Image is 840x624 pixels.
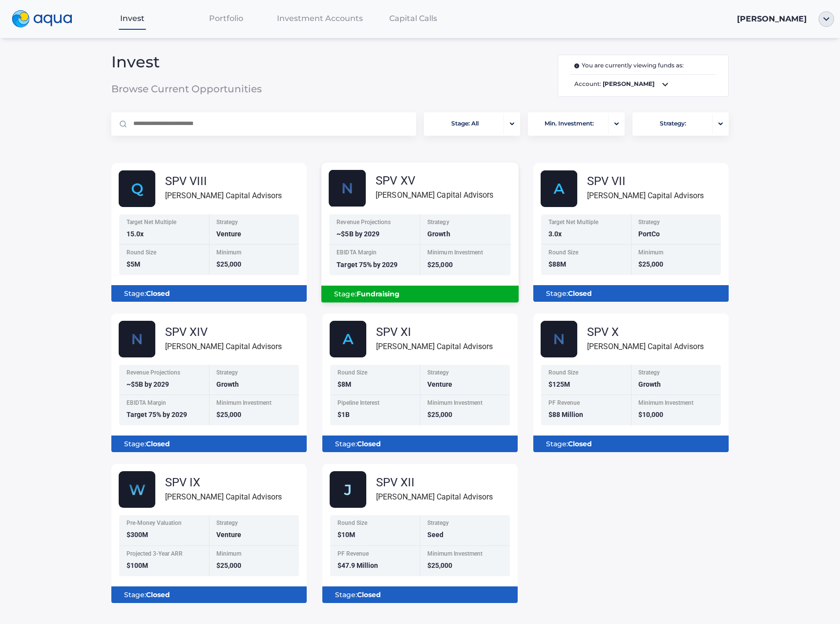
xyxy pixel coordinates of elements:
[638,250,715,258] div: Minimum
[126,250,203,258] div: Round Size
[376,477,493,488] div: SPV XII
[6,8,86,30] a: logo
[427,562,452,569] span: $25,000
[737,14,807,23] span: [PERSON_NAME]
[819,11,834,27] img: ellipse
[548,411,583,418] span: $88 Million
[126,520,203,528] div: Pre-Money Valuation
[660,114,686,133] span: Strategy:
[330,586,510,603] div: Stage:
[568,439,592,448] b: Closed
[111,84,317,94] span: Browse Current Opportunities
[216,219,293,228] div: Strategy
[570,79,716,90] span: Account:
[541,436,721,452] div: Stage:
[337,400,414,408] div: Pipeline Interest
[209,14,243,23] span: Portfolio
[337,380,351,388] span: $8M
[568,289,592,298] b: Closed
[126,260,140,268] span: $5M
[548,260,566,268] span: $88M
[126,400,203,408] div: EBIDTA Margin
[548,219,625,228] div: Target Net Multiple
[427,380,452,388] span: Venture
[376,326,493,338] div: SPV XI
[126,531,148,539] span: $300M
[216,531,241,539] span: Venture
[216,400,293,408] div: Minimum Investment
[376,340,493,353] div: [PERSON_NAME] Capital Advisors
[336,219,414,228] div: Revenue Projections
[165,340,282,353] div: [PERSON_NAME] Capital Advisors
[376,491,493,503] div: [PERSON_NAME] Capital Advisors
[216,260,241,268] span: $25,000
[336,261,398,269] span: Target 75% by 2029
[146,289,170,298] b: Closed
[548,250,625,258] div: Round Size
[548,230,562,238] span: 3.0x
[510,122,514,125] img: portfolio-arrow
[119,436,299,452] div: Stage:
[119,170,155,207] img: Group_48614.svg
[337,520,414,528] div: Round Size
[638,380,661,388] span: Growth
[587,175,704,187] div: SPV VII
[427,520,504,528] div: Strategy
[541,285,721,302] div: Stage:
[126,380,169,388] span: ~$5B by 2029
[216,562,241,569] span: $25,000
[376,175,493,187] div: SPV XV
[638,260,663,268] span: $25,000
[12,10,72,28] img: logo
[336,250,414,258] div: EBIDTA Margin
[216,520,293,528] div: Strategy
[165,491,282,503] div: [PERSON_NAME] Capital Advisors
[427,411,452,418] span: $25,000
[336,230,379,238] span: ~$5B by 2029
[548,370,625,378] div: Round Size
[548,380,570,388] span: $125M
[126,230,144,238] span: 15.0x
[587,326,704,338] div: SPV X
[603,80,654,87] b: [PERSON_NAME]
[337,411,350,418] span: $1B
[337,531,355,539] span: $10M
[357,290,400,298] b: Fundraising
[119,471,155,508] img: Group_48608_1.svg
[528,112,624,136] button: Min. Investment:portfolio-arrow
[451,114,479,133] span: Stage: All
[216,230,241,238] span: Venture
[614,122,619,125] img: portfolio-arrow
[718,122,723,125] img: portfolio-arrow
[638,219,715,228] div: Strategy
[427,551,504,559] div: Minimum Investment
[216,250,293,258] div: Minimum
[548,400,625,408] div: PF Revenue
[541,321,577,357] img: Nscale_fund_card.svg
[216,551,293,559] div: Minimum
[119,285,299,302] div: Stage:
[427,250,505,258] div: Minimum Investment
[119,586,299,603] div: Stage:
[427,261,453,269] span: $25,000
[86,8,179,28] a: Invest
[120,14,145,23] span: Invest
[337,562,378,569] span: $47.9 Million
[357,590,381,599] b: Closed
[424,112,520,136] button: Stage: Allportfolio-arrow
[545,114,594,133] span: Min. Investment:
[126,370,203,378] div: Revenue Projections
[216,380,239,388] span: Growth
[126,562,148,569] span: $100M
[329,286,511,302] div: Stage:
[638,400,715,408] div: Minimum Investment
[541,170,577,207] img: AlphaFund.svg
[330,471,366,508] img: Jukebox.svg
[427,219,505,228] div: Strategy
[330,436,510,452] div: Stage:
[638,370,715,378] div: Strategy
[427,370,504,378] div: Strategy
[427,230,450,238] span: Growth
[165,175,282,187] div: SPV VIII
